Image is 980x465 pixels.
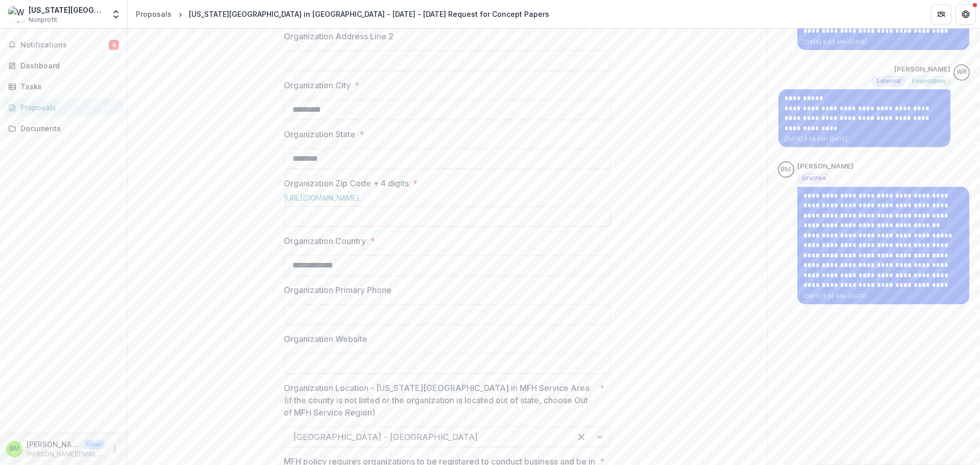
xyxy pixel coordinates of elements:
[109,4,123,25] button: Open entity switcher
[20,60,115,71] div: Dashboard
[8,6,24,22] img: Washington University in St. Louis
[20,102,115,113] div: Proposals
[20,123,115,134] div: Documents
[803,38,963,46] p: [DATE] 9:00 AM • [DATE]
[4,120,123,137] a: Documents
[284,193,359,202] a: [URL][DOMAIN_NAME]
[284,333,367,345] p: Organization Website
[284,382,596,419] p: Organization Location - [US_STATE][GEOGRAPHIC_DATA] in MFH Service Area (if the county is not lis...
[27,450,105,459] p: [PERSON_NAME][EMAIL_ADDRESS][DOMAIN_NAME]
[284,30,394,42] p: Organization Address Line 2
[10,446,19,452] div: Bailey Martin-Giacalone
[284,284,391,296] p: Organization Primary Phone
[931,4,951,25] button: Partners
[189,9,549,19] div: [US_STATE][GEOGRAPHIC_DATA] in [GEOGRAPHIC_DATA] - [DATE] - [DATE] Request for Concept Papers
[797,161,853,172] p: [PERSON_NAME]
[136,9,171,19] div: Proposals
[4,78,123,95] a: Tasks
[573,429,590,445] div: Clear selected options
[29,5,105,15] div: [US_STATE][GEOGRAPHIC_DATA] in [GEOGRAPHIC_DATA][PERSON_NAME]
[20,81,115,92] div: Tasks
[132,7,553,21] nav: breadcrumb
[894,64,950,75] p: [PERSON_NAME]
[4,57,123,74] a: Dashboard
[284,128,355,140] p: Organization State
[785,135,944,143] p: [DATE] 8:58 AM • [DATE]
[20,41,109,50] span: Notifications
[802,175,826,182] span: Grantee
[803,292,963,300] p: [DATE] 8:30 AM • [DATE]
[109,40,119,50] span: 4
[27,439,80,450] p: [PERSON_NAME]
[284,79,351,91] p: Organization City
[955,4,976,25] button: Get Help
[84,440,105,449] p: User
[4,99,123,116] a: Proposals
[132,7,176,21] a: Proposals
[912,78,946,85] span: Foundation
[4,37,123,53] button: Notifications4
[29,15,57,25] span: Nonprofit
[957,69,967,76] div: Wendy Rohrbach
[284,177,409,189] p: Organization Zip Code + 4 digits
[284,235,366,247] p: Organization Country
[109,443,121,455] button: More
[876,78,901,85] span: External
[781,166,791,173] div: Bailey Martin-Giacalone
